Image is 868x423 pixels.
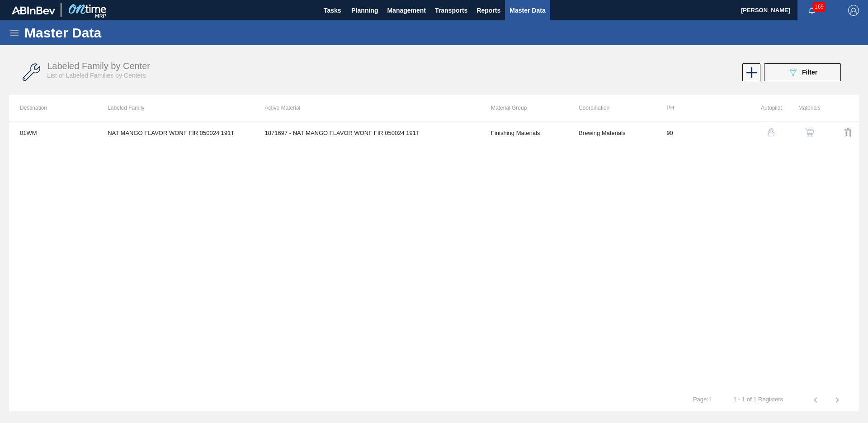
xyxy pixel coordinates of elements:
[509,5,545,16] span: Master Data
[9,121,97,144] td: 01WM
[476,5,500,16] span: Reports
[787,122,821,144] div: View Materials
[9,95,97,121] th: Destination
[799,122,821,144] button: shopping-cart-icon
[47,72,146,79] span: List of Labeled Families by Centers
[682,389,722,403] td: Page : 1
[843,127,854,138] img: delete-icon
[387,5,426,16] span: Management
[764,63,841,81] button: Filter
[480,121,568,144] td: Finishing Materials
[351,5,378,16] span: Planning
[656,95,743,121] th: PH
[797,4,826,17] button: Notifications
[802,69,817,76] span: Filter
[254,95,480,121] th: Active Material
[848,5,859,16] img: Logout
[435,5,467,16] span: Transports
[748,122,782,144] div: Autopilot Configuration
[254,121,480,144] td: 1871697 - NAT MANGO FLAVOR WONF FIR 050024 191T
[782,95,821,121] th: Materials
[97,95,254,121] th: Labeled Family
[656,121,743,144] td: 90
[24,28,185,38] h1: Master Data
[741,63,759,81] div: New labeled family by center
[760,122,782,144] button: auto-pilot-icon
[767,128,776,137] img: auto-pilot-icon
[322,5,342,16] span: Tasks
[97,121,254,144] td: NAT MANGO FLAVOR WONF FIR 050024 191T
[568,95,656,121] th: Coordination
[480,95,568,121] th: Material Group
[825,122,859,144] div: Delete Labeled Family X Center
[47,61,150,71] span: Labeled Family by Center
[12,6,55,14] img: TNhmsLtSVTkK8tSr43FrP2fwEKptu5GPRR3wAAAABJRU5ErkJggg==
[722,389,794,403] td: 1 - 1 of 1 Registers
[568,121,656,144] td: Brewing Materials
[759,63,845,81] div: Filter labeled family by center
[813,2,826,12] span: 169
[837,122,859,144] button: delete-icon
[805,128,814,137] img: shopping-cart-icon
[744,95,782,121] th: Autopilot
